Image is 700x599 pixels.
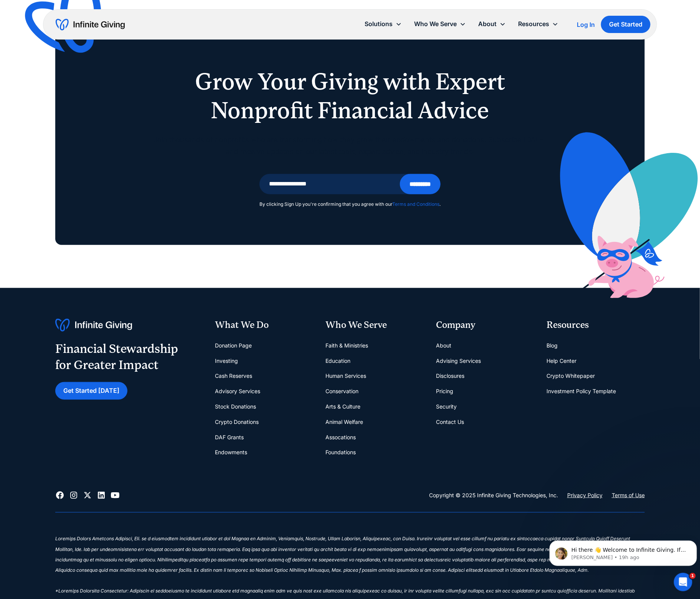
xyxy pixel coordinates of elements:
a: Education [325,353,350,369]
a: Donation Page [215,338,252,353]
p: Join thousands of nonprofits who are transforming how they grow their endowments and donations. S... [154,134,546,157]
a: Human Services [325,368,366,384]
a: Get Started [DATE] [55,382,127,399]
a: Crypto Whitepaper [546,368,595,384]
a: Log In [577,20,595,29]
a: Contact Us [436,414,464,430]
a: Cash Reserves [215,368,252,384]
div: Resources [512,16,565,32]
a: Crypto Donations [215,414,259,430]
a: Terms of Use [612,491,645,500]
a: Advisory Services [215,384,260,399]
a: Animal Welfare [325,414,363,430]
div: Who We Serve [414,19,457,29]
a: Stock Donations [215,399,256,414]
a: Conservation [325,384,358,399]
a: Investing [215,353,238,369]
div: Who We Serve [408,16,472,32]
a: About [436,338,451,353]
a: Endowments [215,445,247,460]
div: About [478,19,497,29]
div: Solutions [365,19,393,29]
a: Assocations [325,430,356,445]
div: Log In [577,22,595,28]
iframe: Intercom notifications message [546,525,700,578]
a: Terms and Conditions [392,201,439,207]
a: Investment Policy Template [546,384,616,399]
a: DAF Grants [215,430,244,445]
div: Solutions [358,16,408,32]
div: By clicking Sign Up you're confirming that you agree with our . [259,200,441,208]
a: Privacy Policy [567,491,603,500]
a: Advising Services [436,353,481,369]
h1: Grow Your Giving with Expert Nonprofit Financial Advice [154,67,546,125]
a: Arts & Culture [325,399,360,414]
div: Resources [518,19,549,29]
span: 1 [690,573,696,579]
a: Security [436,399,457,414]
form: Email Form [259,174,441,208]
a: home [56,18,125,31]
a: Help Center [546,353,576,369]
div: ‍ ‍ ‍ [55,525,645,535]
div: Company [436,319,534,332]
a: Faith & Ministries [325,338,368,353]
iframe: Intercom live chat [674,573,692,591]
a: Pricing [436,384,453,399]
div: Resources [546,319,645,332]
div: Financial Stewardship for Greater Impact [55,341,178,373]
a: Foundations [325,445,356,460]
div: About [472,16,512,32]
div: Copyright © 2025 Infinite Giving Technologies, Inc. [429,491,558,500]
div: Who We Serve [325,319,424,332]
a: Disclosures [436,368,464,384]
a: Blog [546,338,558,353]
div: What We Do [215,319,313,332]
a: Get Started [601,16,650,33]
